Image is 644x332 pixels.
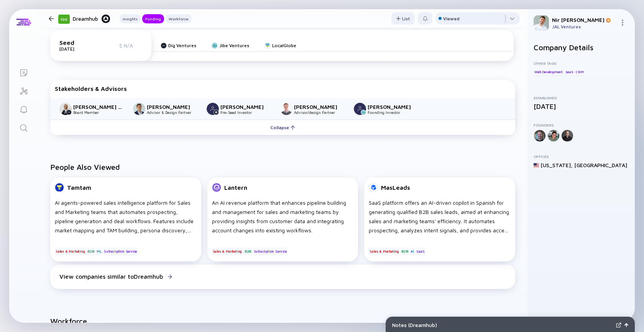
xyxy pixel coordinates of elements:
img: Open Notes [624,323,628,327]
div: Established [534,95,629,100]
div: Founding Investor [368,110,418,115]
div: Jibe Ventures [219,43,249,48]
a: Investor Map [9,81,38,100]
img: Nir Profile Picture [534,15,549,31]
div: B2B [87,247,95,255]
div: Tamtam [67,184,91,191]
div: AI agents-powered sales intelligence platform for Sales and Marketing teams that automates prospe... [55,198,197,235]
div: LocalGlobe [272,43,296,48]
div: $ N/A [119,42,142,49]
img: Menu [619,20,626,26]
div: Workforce [166,15,191,23]
div: Nir [PERSON_NAME] [552,16,616,23]
div: Founders [534,123,629,127]
img: Melissa (Lester) Klinger picture [59,103,72,115]
div: JAL Ventures [552,24,616,30]
button: List [391,12,415,25]
div: [PERSON_NAME] [368,104,418,110]
div: Viewed [443,16,460,21]
h2: Workforce [50,317,515,325]
img: Expand Notes [616,322,621,328]
a: LanternAn AI revenue platform that enhances pipeline building and management for sales and market... [207,178,358,265]
div: Sales & Marketing [212,247,243,255]
div: Lantern [224,184,247,191]
div: Sales & Marketing [369,247,400,255]
button: Funding [142,14,164,23]
h2: People Also Viewed [50,163,515,171]
div: Offices [534,154,629,159]
a: LocalGlobe [264,43,296,48]
div: [PERSON_NAME] ([PERSON_NAME]) [PERSON_NAME] [73,104,124,110]
img: Joe McNeill picture [280,103,292,115]
div: MasLeads [381,184,410,191]
div: SaaS [416,247,425,255]
div: Advisor & Design Partner [147,110,197,115]
div: An AI revenue platform that enhances pipeline building and management for sales and marketing tea... [212,198,354,235]
div: Collapse [266,122,300,133]
h2: Company Details [534,43,629,52]
div: [DATE] [59,46,98,52]
a: TamtamAI agents-powered sales intelligence platform for Sales and Marketing teams that automates ... [50,178,201,265]
button: Insights [120,14,141,23]
div: [US_STATE] , [540,162,573,168]
div: [PERSON_NAME] [147,104,197,110]
a: Search [9,118,38,136]
div: CRM [575,68,584,76]
div: B2B [244,247,252,255]
div: ML [96,247,102,255]
div: [PERSON_NAME] [220,104,271,110]
div: Web Development [534,68,563,76]
div: Subscription Service [103,247,138,255]
img: United States Flag [534,163,539,168]
div: Advisor/design Partner [294,110,345,115]
a: MasLeadsSaaS platform offers an AI-driven copilot in Spanish for generating qualified B2B sales l... [364,178,515,265]
div: SaaS platform offers an AI-driven copilot in Spanish for generating qualified B2B sales leads, ai... [369,198,511,235]
div: SaaS [565,68,574,76]
img: James Hall picture [133,103,145,115]
div: Sales & Marketing [55,247,86,255]
button: Collapse [50,120,515,135]
div: Dig Ventures [168,43,196,48]
a: Lists [9,63,38,81]
div: AI [410,247,415,255]
div: Funding [142,15,164,23]
div: Stakeholders & Advisors [55,85,511,92]
a: Reminders [9,100,38,118]
a: Dig Ventures [161,43,196,48]
button: Workforce [166,14,191,23]
img: Ameet Patel picture [207,103,219,115]
div: Board Member [73,110,124,115]
div: Notes ( Dreamhub ) [392,322,613,328]
a: Jibe Ventures [212,43,249,48]
div: Subscription Service [253,247,287,255]
div: Pre-Seed Investor [220,110,271,115]
div: Seed [59,39,98,46]
div: [GEOGRAPHIC_DATA] [574,162,627,168]
div: Insights [120,15,141,23]
div: 100 [58,15,70,24]
div: View companies similar to Dreamhub [59,273,163,280]
img: Assaf Jacobi picture [354,103,366,115]
div: Dreamhub [73,14,110,23]
div: B2B [401,247,409,255]
div: [PERSON_NAME] [294,104,345,110]
div: Other Tags [534,61,629,66]
div: [DATE] [534,102,629,110]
